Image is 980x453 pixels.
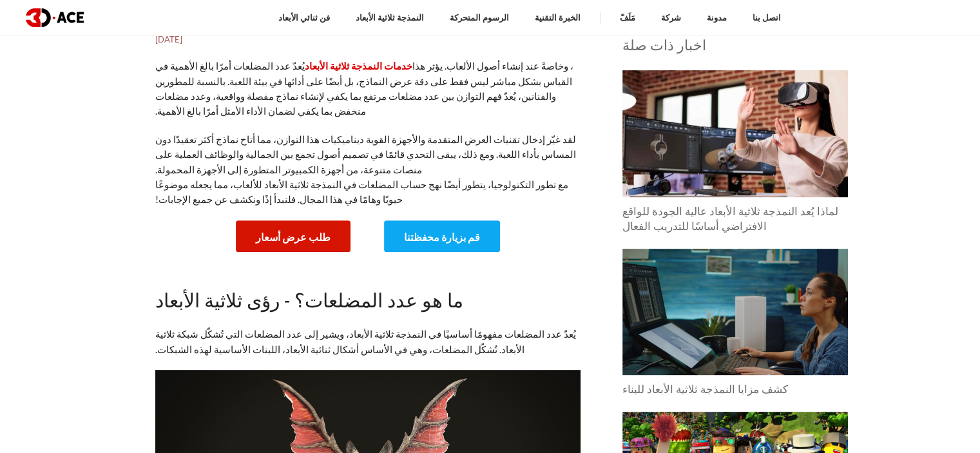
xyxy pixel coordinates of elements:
[622,70,848,233] a: صورة منشور المدونة لماذا يُعد النمذجة ثلاثية الأبعاد عالية الجودة للواقع الافتراضي أساسًا للتدريب...
[356,12,424,23] font: النمذجة ثلاثية الأبعاد
[384,220,500,252] a: قم بزيارة محفظتنا
[535,12,581,23] font: الخبرة التقنية
[622,202,838,233] font: لماذا يُعد النمذجة ثلاثية الأبعاد عالية الجودة للواقع الافتراضي أساسًا للتدريب الفعال
[622,380,788,396] font: كشف مزايا النمذجة ثلاثية الأبعاد للبناء
[620,12,635,23] font: مَلَفّ
[753,12,781,23] font: اتصل بنا
[26,8,84,27] img: شعار داكن
[622,34,706,54] font: اخبار ذات صلة
[236,220,351,252] a: طلب عرض أسعار
[155,60,305,72] font: يُعدّ عدد المضلعات أمرًا بالغ الأهمية في
[622,249,848,397] a: صورة منشور المدونة كشف مزايا النمذجة ثلاثية الأبعاد للبناء
[155,284,463,313] font: ما هو عدد المضلعات؟ - رؤى ثلاثية الأبعاد
[707,12,727,23] font: مدونة
[256,231,331,243] font: طلب عرض أسعار
[155,178,568,205] font: مع تطور التكنولوجيا، يتطور أيضًا نهج حساب المضلعات في النمذجة ثلاثية الأبعاد للألعاب، مما يجعله م...
[155,133,576,175] font: لقد غيّر إدخال تقنيات العرض المتقدمة والأجهزة القوية ديناميكيات هذا التوازن، مما أتاح نماذج أكثر ...
[155,328,576,354] font: يُعدّ عدد المضلعات مفهومًا أساسيًا في النمذجة ثلاثية الأبعاد، ويشير إلى عدد المضلعات التي تُشكّل ...
[278,12,330,23] font: فن ثنائي الأبعاد
[661,12,681,23] font: شركة
[404,231,480,243] font: قم بزيارة محفظتنا
[155,34,182,44] font: [DATE]
[622,249,848,376] img: صورة منشور المدونة
[622,70,848,197] img: صورة منشور المدونة
[450,12,509,23] font: الرسوم المتحركة
[305,60,412,72] a: خدمات النمذجة ثلاثية الأبعاد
